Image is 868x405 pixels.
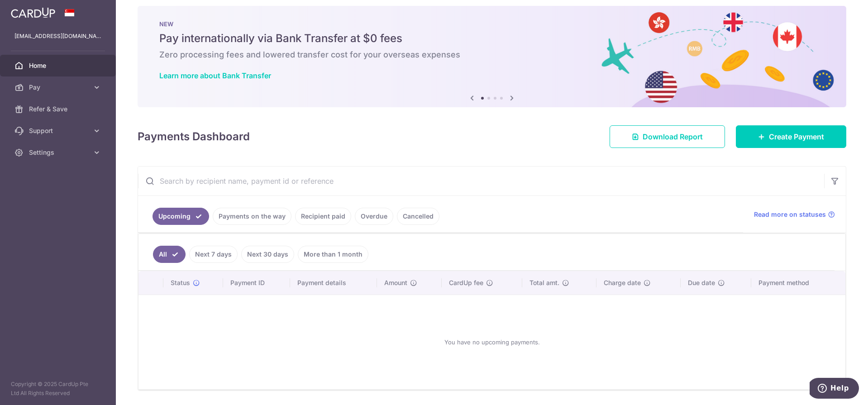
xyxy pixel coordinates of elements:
[153,246,186,263] a: All
[810,378,859,400] iframe: Opens a widget where you can find more information
[610,125,725,148] a: Download Report
[298,246,368,263] a: More than 1 month
[171,278,190,287] span: Status
[159,20,825,28] p: NEW
[213,208,291,225] a: Payments on the way
[138,129,250,145] h4: Payments Dashboard
[149,302,835,382] div: You have no upcoming payments.
[29,61,89,70] span: Home
[29,126,89,135] span: Support
[290,271,377,295] th: Payment details
[355,208,393,225] a: Overdue
[754,210,826,219] span: Read more on statuses
[159,31,825,46] h5: Pay internationally via Bank Transfer at $0 fees
[159,71,271,80] a: Learn more about Bank Transfer
[736,125,846,148] a: Create Payment
[295,208,351,225] a: Recipient paid
[754,210,835,219] a: Read more on statuses
[384,278,407,287] span: Amount
[189,246,238,263] a: Next 7 days
[138,6,846,107] img: Bank transfer banner
[29,83,89,92] span: Pay
[769,131,824,142] span: Create Payment
[138,167,824,195] input: Search by recipient name, payment id or reference
[241,246,294,263] a: Next 30 days
[529,278,559,287] span: Total amt.
[688,278,715,287] span: Due date
[153,208,209,225] a: Upcoming
[11,7,55,18] img: CardUp
[449,278,483,287] span: CardUp fee
[29,105,89,114] span: Refer & Save
[751,271,845,295] th: Payment method
[397,208,439,225] a: Cancelled
[643,131,703,142] span: Download Report
[14,32,101,41] p: [EMAIL_ADDRESS][DOMAIN_NAME]
[223,271,290,295] th: Payment ID
[29,148,89,157] span: Settings
[159,49,825,60] h6: Zero processing fees and lowered transfer cost for your overseas expenses
[604,278,641,287] span: Charge date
